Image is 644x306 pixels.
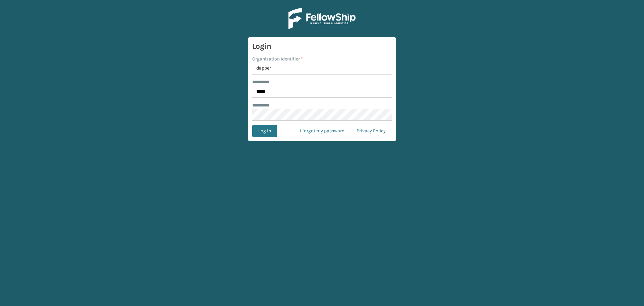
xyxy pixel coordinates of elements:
a: Privacy Policy [351,125,392,137]
label: Organization Identifier [252,55,303,62]
button: Log In [252,125,277,137]
img: Logo [288,8,356,29]
a: I forgot my password [294,125,351,137]
h3: Login [252,41,392,51]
